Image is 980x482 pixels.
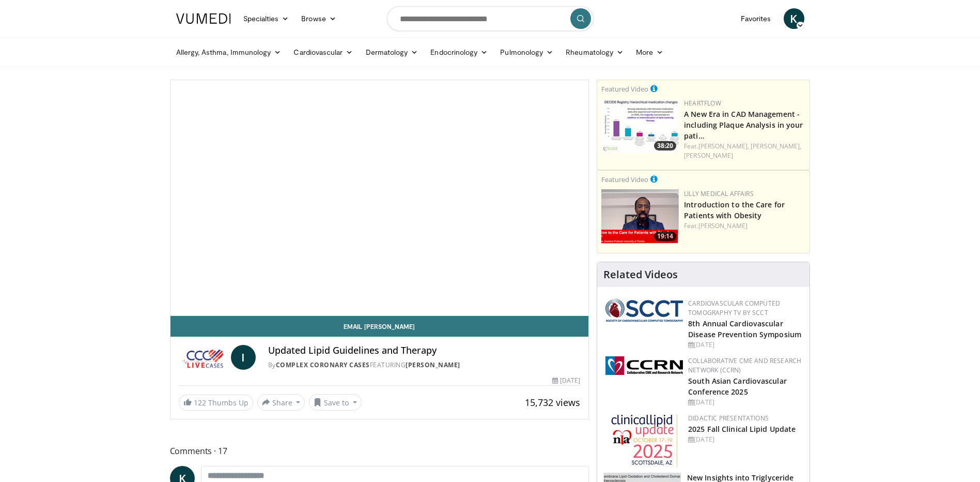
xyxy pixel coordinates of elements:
[688,376,787,397] a: South Asian Cardiovascular Conference 2025
[176,13,231,24] img: VuMedi Logo
[295,8,343,29] a: Browse
[751,142,801,150] a: [PERSON_NAME],
[601,99,679,153] a: 38:20
[552,376,580,385] div: [DATE]
[237,8,295,29] a: Specialties
[257,394,305,411] button: Share
[688,398,801,407] div: [DATE]
[698,142,749,150] a: [PERSON_NAME],
[684,142,805,160] div: Feat.
[698,221,748,230] a: [PERSON_NAME]
[601,189,679,244] a: 19:14
[605,356,683,375] img: a04ee3ba-8487-4636-b0fb-5e8d268f3737.png.150x105_q85_autocrop_double_scale_upscale_version-0.2.png
[170,316,589,337] a: Email [PERSON_NAME]
[601,189,679,244] img: acc2e291-ced4-4dd5-b17b-d06994da28f3.png.150x105_q85_crop-smart_upscale.png
[688,319,801,339] a: 8th Annual Cardiovascular Disease Prevention Symposium
[179,395,253,411] a: 122 Thumbs Up
[601,84,648,94] small: Featured Video
[276,360,370,369] a: Complex Coronary Cases
[654,141,676,150] span: 38:20
[494,42,559,63] a: Pulmonology
[268,360,580,370] div: By FEATURING
[684,189,754,198] a: Lilly Medical Affairs
[424,42,494,63] a: Endocrinology
[735,8,777,29] a: Favorites
[688,356,801,374] a: Collaborative CME and Research Network (CCRN)
[630,42,670,63] a: More
[406,360,460,369] a: [PERSON_NAME]
[688,340,801,350] div: [DATE]
[525,396,580,409] span: 15,732 views
[684,200,785,220] a: Introduction to the Care for Patients with Obesity
[360,42,425,63] a: Dermatology
[387,6,594,31] input: Search topics, interventions
[268,345,580,356] h4: Updated Lipid Guidelines and Therapy
[784,8,804,29] a: K
[559,42,630,63] a: Rheumatology
[688,414,801,423] div: Didactic Presentations
[688,435,801,444] div: [DATE]
[601,99,679,153] img: 738d0e2d-290f-4d89-8861-908fb8b721dc.150x105_q85_crop-smart_upscale.jpg
[603,268,678,281] h4: Related Videos
[194,398,206,408] span: 122
[179,345,227,370] img: Complex Coronary Cases
[611,414,678,468] img: d65bce67-f81a-47c5-b47d-7b8806b59ca8.jpg.150x105_q85_autocrop_double_scale_upscale_version-0.2.jpg
[287,42,359,63] a: Cardiovascular
[684,151,733,160] a: [PERSON_NAME]
[684,109,803,141] a: A New Era in CAD Management - including Plaque Analysis in your pati…
[601,175,648,184] small: Featured Video
[170,80,589,316] video-js: Video Player
[688,299,780,317] a: Cardiovascular Computed Tomography TV by SCCT
[170,444,589,458] span: Comments 17
[654,232,676,241] span: 19:14
[684,99,721,108] a: Heartflow
[170,42,288,63] a: Allergy, Asthma, Immunology
[605,299,683,322] img: 51a70120-4f25-49cc-93a4-67582377e75f.png.150x105_q85_autocrop_double_scale_upscale_version-0.2.png
[231,345,256,370] a: I
[684,221,805,231] div: Feat.
[688,424,796,434] a: 2025 Fall Clinical Lipid Update
[309,394,362,411] button: Save to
